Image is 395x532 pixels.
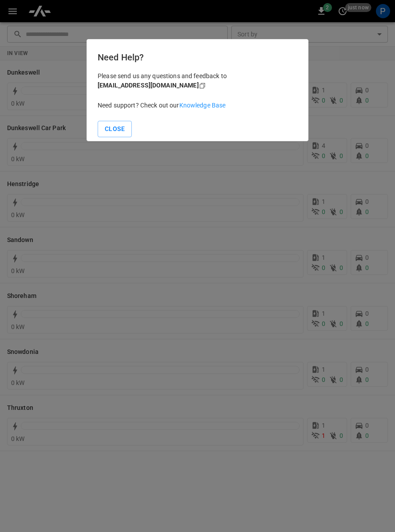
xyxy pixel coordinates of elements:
h6: Need Help? [98,50,297,64]
a: Knowledge Base [179,102,226,109]
p: Need support? Check out our [98,101,297,110]
div: [EMAIL_ADDRESS][DOMAIN_NAME] [98,81,199,90]
p: Please send us any questions and feedback to [98,71,297,90]
div: copy [198,81,207,91]
button: Close [98,121,132,137]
